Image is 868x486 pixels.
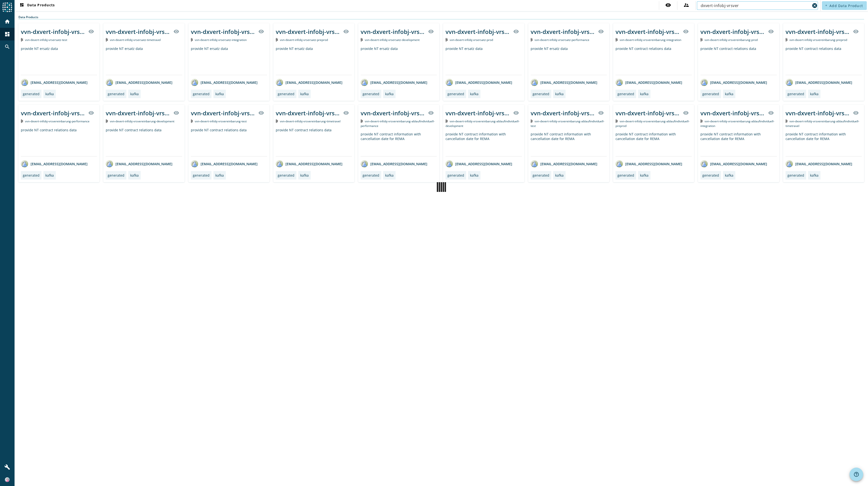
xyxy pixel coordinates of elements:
div: [EMAIL_ADDRESS][DOMAIN_NAME] [21,79,88,86]
div: provide NT ersatz data [21,46,97,75]
mat-icon: visibility [173,110,179,116]
div: provide NT ersatz data [446,46,522,75]
div: generated [363,92,379,96]
div: provide NT contract information with cancellation date for REMA [531,132,607,156]
span: Kafka Topic: vvn-dxvert-infobj-vrsvereinbarung-ablaufindividuell-performance [361,119,435,128]
span: Kafka Topic: vvn-dxvert-infobj-vrsvereinbarung-ablaufindividuell-preprod [616,119,690,128]
div: [EMAIL_ADDRESS][DOMAIN_NAME] [531,160,597,167]
mat-icon: add [825,4,827,7]
div: kafka [810,173,819,178]
div: vvn-dxvert-infobj-vrsvereinbarung-ablaufindividuell [361,109,425,117]
img: Kafka Topic: vvn-dxvert-infobj-vrsvereinbarung-timetravel [276,119,278,123]
img: Kafka Topic: vvn-dxvert-infobj-vrsersatz-timetravel [106,38,108,41]
div: [EMAIL_ADDRESS][DOMAIN_NAME] [191,79,258,86]
img: avatar [361,160,368,167]
div: vvn-dxvert-infobj-vrsvereinbarung [21,109,85,117]
div: generated [193,173,210,178]
img: Kafka Topic: vvn-dxvert-infobj-vrsvereinbarung-ablaufindividuell-integration [700,119,703,123]
div: provide NT contract relations data [106,128,182,156]
div: kafka [45,92,54,96]
span: Kafka Topic: vvn-dxvert-infobj-vrsvereinbarung-integration [620,38,681,42]
button: Clear [811,2,818,9]
button: Add Data Product [822,1,867,10]
div: provide NT contract information with cancellation date for REMA [616,132,692,156]
div: [EMAIL_ADDRESS][DOMAIN_NAME] [361,79,427,86]
div: kafka [300,173,309,178]
div: generated [787,173,804,178]
img: avatar [191,160,198,167]
input: Search (% or * for wildcards) [701,3,810,8]
div: [EMAIL_ADDRESS][DOMAIN_NAME] [531,79,597,86]
mat-icon: visibility [513,110,519,116]
mat-icon: dashboard [4,31,10,37]
div: kafka [725,173,733,178]
mat-icon: visibility [173,29,179,34]
mat-icon: visibility [768,110,774,116]
div: provide NT contract relations data [616,46,692,75]
span: Kafka Topic: vvn-dxvert-infobj-vrsvereinbarung-test [195,119,247,123]
div: [EMAIL_ADDRESS][DOMAIN_NAME] [786,160,852,167]
mat-icon: help_outline [853,471,859,477]
div: provide NT ersatz data [106,46,182,75]
div: generated [108,92,124,96]
img: Kafka Topic: vvn-dxvert-infobj-vrsersatz-integration [191,38,193,41]
span: Data Products [19,3,55,8]
img: avatar [531,160,538,167]
img: Kafka Topic: vvn-dxvert-infobj-vrsvereinbarung-prod [700,38,703,41]
mat-icon: visibility [343,110,349,116]
div: kafka [215,173,224,178]
div: [EMAIL_ADDRESS][DOMAIN_NAME] [700,160,767,167]
div: vvn-dxvert-infobj-vrsvereinbarung [106,109,170,117]
div: vvn-dxvert-infobj-vrsvereinbarung [700,28,765,36]
img: Kafka Topic: vvn-dxvert-infobj-vrsersatz-test [21,38,23,41]
span: Kafka Topic: vvn-dxvert-infobj-vrsersatz-prod [450,38,493,42]
img: avatar [531,79,538,86]
img: Kafka Topic: vvn-dxvert-infobj-vrsvereinbarung-ablaufindividuell-timetravel [786,119,788,123]
mat-icon: visibility [258,29,264,34]
div: vvn-dxvert-infobj-vrsersatz [361,28,425,36]
div: [EMAIL_ADDRESS][DOMAIN_NAME] [21,160,88,167]
img: avatar [21,160,28,167]
div: [EMAIL_ADDRESS][DOMAIN_NAME] [106,79,172,86]
mat-icon: visibility [258,110,264,116]
div: kafka [300,92,309,96]
button: Data Products [17,1,57,10]
div: provide NT ersatz data [361,46,437,75]
div: vvn-dxvert-infobj-vrsvereinbarung-ablaufindividuell [786,109,850,117]
mat-icon: visibility [598,110,604,116]
div: provide NT contract relations data [700,46,777,75]
div: provide NT contract information with cancellation date for REMA [361,132,437,156]
img: avatar [700,160,708,167]
mat-icon: visibility [665,2,671,8]
span: Add Data Product [829,3,863,8]
div: vvn-dxvert-infobj-vrsersatz [531,28,595,36]
div: provide NT contract information with cancellation date for REMA [700,132,777,156]
div: kafka [470,173,479,178]
div: provide NT contract relations data [276,128,352,156]
img: avatar [106,79,113,86]
img: avatar [361,79,368,86]
img: Kafka Topic: vvn-dxvert-infobj-vrsersatz-development [361,38,363,41]
img: avatar [616,79,623,86]
span: Kafka Topic: vvn-dxvert-infobj-vrsvereinbarung-ablaufindividuell-integration [700,119,774,128]
img: Kafka Topic: vvn-dxvert-infobj-vrsvereinbarung-ablaufindividuell-test [531,119,533,123]
div: kafka [725,92,733,96]
img: Kafka Topic: vvn-dxvert-infobj-vrsvereinbarung-ablaufindividuell-performance [361,119,363,123]
img: avatar [276,160,283,167]
div: generated [278,92,294,96]
div: generated [617,92,634,96]
span: Kafka Topic: vvn-dxvert-infobj-vrsvereinbarung-ablaufindividuell-timetravel [786,119,860,128]
img: spoud-logo.svg [2,2,12,12]
img: Kafka Topic: vvn-dxvert-infobj-vrsvereinbarung-test [191,119,193,123]
img: Kafka Topic: vvn-dxvert-infobj-vrsvereinbarung-ablaufindividuell-preprod [616,119,618,123]
div: [EMAIL_ADDRESS][DOMAIN_NAME] [786,79,852,86]
div: [EMAIL_ADDRESS][DOMAIN_NAME] [191,160,258,167]
div: kafka [555,173,564,178]
div: [EMAIL_ADDRESS][DOMAIN_NAME] [276,160,342,167]
img: avatar [616,160,623,167]
mat-icon: visibility [88,110,94,116]
div: generated [533,92,549,96]
div: kafka [130,92,139,96]
mat-icon: home [4,19,10,24]
img: Kafka Topic: vvn-dxvert-infobj-vrsvereinbarung-integration [616,38,618,41]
